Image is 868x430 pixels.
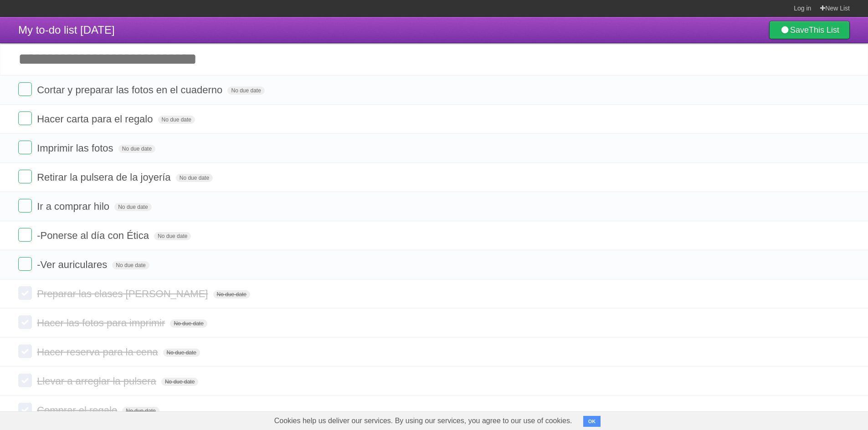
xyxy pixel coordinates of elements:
span: -Ponerse al día con Ética [37,230,151,241]
label: Done [18,141,32,154]
b: This List [809,25,839,35]
span: Imprimir las fotos [37,142,115,154]
span: Comprar el regalo [37,405,119,416]
span: Hacer carta para el regalo [37,113,155,125]
a: SaveThis List [769,21,850,39]
span: My to-do list [DATE] [18,24,115,36]
span: No due date [176,174,213,182]
span: No due date [118,145,155,153]
span: No due date [170,319,207,328]
span: Hacer las fotos para imprimir [37,317,167,329]
span: No due date [158,116,195,124]
span: No due date [161,378,198,386]
label: Done [18,257,32,271]
label: Done [18,82,32,96]
span: Llevar a arreglar la pulsera [37,375,159,387]
span: -Ver auriculares [37,259,109,270]
span: No due date [122,407,159,415]
span: Ir a comprar hilo [37,201,112,212]
span: No due date [114,203,151,211]
label: Done [18,374,32,387]
label: Done [18,170,32,183]
span: No due date [213,290,250,298]
label: Done [18,315,32,329]
label: Done [18,286,32,300]
label: Done [18,228,32,242]
span: No due date [154,232,191,240]
label: Done [18,199,32,212]
label: Done [18,344,32,358]
span: Hacer reserva para la cena [37,346,160,358]
label: Done [18,403,32,416]
button: OK [583,416,601,427]
span: No due date [112,261,149,269]
span: No due date [163,349,200,357]
span: No due date [227,86,264,95]
span: Cortar y preparar las fotos en el cuaderno [37,84,225,96]
span: Retirar la pulsera de la joyería [37,172,173,183]
label: Done [18,111,32,125]
span: Preparar las clases [PERSON_NAME] [37,288,210,299]
span: Cookies help us deliver our services. By using our services, you agree to our use of cookies. [265,412,581,430]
